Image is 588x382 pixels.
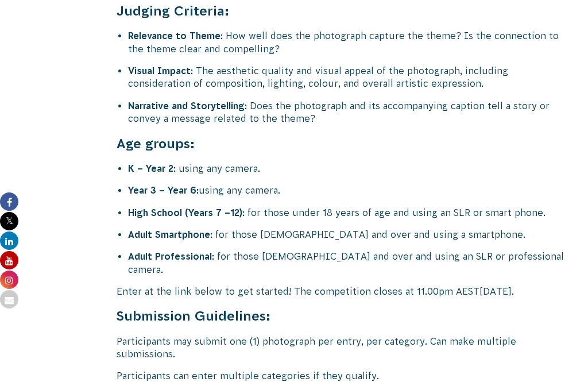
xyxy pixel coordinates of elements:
strong: Year 3 – Year 6: [128,185,199,195]
p: Participants may submit one (1) photograph per entry, per category. Can make multiple submissions. [117,335,566,361]
li: : for those [DEMOGRAPHIC_DATA] and over and using a smartphone. [128,228,566,241]
p: Enter at the link below to get started! The competition closes at 11.00pm AEST[DATE]. [117,285,566,298]
strong: Judging Criteria: [117,3,229,18]
li: using any camera. [128,184,566,196]
li: : The aesthetic quality and visual appeal of the photograph, including consideration of compositi... [128,64,566,90]
strong: Adult Smartphone [128,229,210,240]
li: : Does the photograph and its accompanying caption tell a story or convey a message related to th... [128,99,566,125]
strong: Narrative and Storytelling [128,101,245,111]
strong: K – Year 2 [128,163,173,173]
strong: Adult Professional [128,251,212,261]
li: : How well does the photograph capture the theme? Is the connection to the theme clear and compel... [128,29,566,55]
li: : using any camera. [128,162,566,175]
strong: High School (Years 7 –12) [128,207,242,218]
strong: Visual Impact [128,65,191,76]
p: Participants can enter multiple categories if they qualify. [117,369,566,382]
li: : for those [DEMOGRAPHIC_DATA] and over and using an SLR or professional camera. [128,250,566,276]
strong: Relevance to Theme [128,30,220,41]
strong: Age groups: [117,136,195,151]
strong: Submission Guidelines: [117,308,270,323]
li: : for those under 18 years of age and using an SLR or smart phone. [128,206,566,219]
